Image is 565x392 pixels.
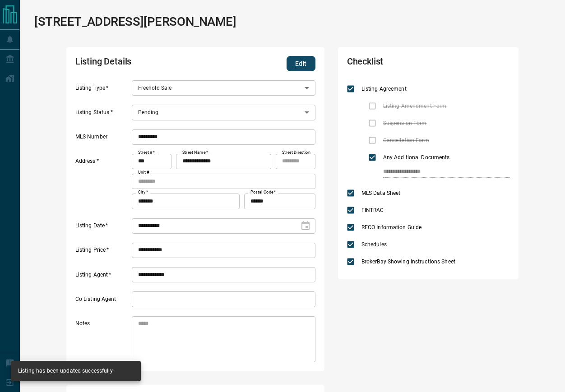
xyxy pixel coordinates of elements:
[282,150,310,156] label: Street Direction
[381,153,452,161] span: Any Additional Documents
[75,320,130,362] label: Notes
[381,102,449,110] span: Listing Amendment Form
[182,150,208,156] label: Street Name
[359,223,424,231] span: RECO Information Guide
[381,119,429,127] span: Suspension Form
[75,56,219,71] h2: Listing Details
[359,85,409,93] span: Listing Agreement
[75,271,130,283] label: Listing Agent
[75,222,130,234] label: Listing Date
[138,170,149,175] label: Unit #
[18,364,113,378] div: Listing has been updated successfully
[287,56,315,71] button: Edit
[359,258,458,266] span: BrokerBay Showing Instructions Sheet
[132,80,315,96] div: Freehold Sale
[381,136,431,144] span: Cancellation Form
[34,14,236,29] h1: [STREET_ADDRESS][PERSON_NAME]
[250,189,276,195] label: Postal Code
[347,56,445,71] h2: Checklist
[75,157,130,209] label: Address
[359,206,386,214] span: FINTRAC
[75,84,130,96] label: Listing Type
[359,189,403,197] span: MLS Data Sheet
[75,109,130,120] label: Listing Status
[138,189,148,195] label: City
[75,295,130,307] label: Co Listing Agent
[75,246,130,258] label: Listing Price
[359,240,389,249] span: Schedules
[383,166,491,178] input: checklist input
[138,150,155,156] label: Street #
[132,105,315,120] div: Pending
[75,133,130,145] label: MLS Number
